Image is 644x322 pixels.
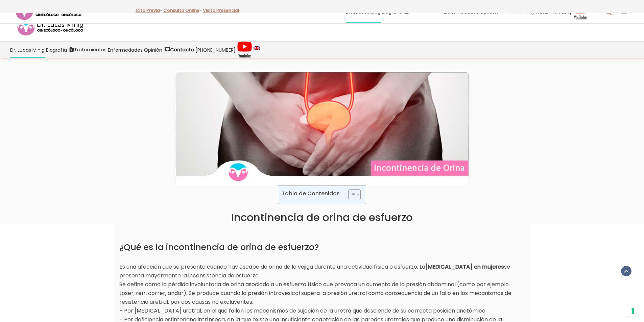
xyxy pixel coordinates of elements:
img: Videos Youtube Ginecología [237,41,252,58]
a: Toggle Table of Content [343,189,359,200]
a: Biografía [45,42,68,58]
a: Consulta Online [163,7,199,14]
a: Enfermedades [107,42,143,58]
strong: [MEDICAL_DATA] en mujeres [425,263,504,271]
span: Opinión [144,46,162,54]
a: language english [253,42,260,58]
a: Cita Previa [136,7,160,14]
img: incontinencia de orina mujer [174,70,470,185]
span: Biografía [46,46,67,54]
p: Tabla de Contenidos [282,190,340,197]
strong: Contacto [170,46,194,53]
span: Dr. Lucas Minig [10,46,45,54]
a: [PHONE_NUMBER] [195,42,236,58]
span: Enfermedades [108,46,143,54]
a: Contacto [163,42,195,58]
h2: ¿Qué es la incontinencia de orina de esfuerzo? [119,242,525,252]
p: - [163,6,202,15]
a: Opinión [143,42,163,58]
span: Tratamientos [74,46,106,54]
a: Visita Presencial [203,7,239,14]
img: language english [254,46,260,50]
button: Sus preferencias de consentimiento para tecnologías de seguimiento [627,305,639,317]
a: Tratamientos [68,42,107,58]
a: Dr. Lucas Minig [9,42,45,58]
img: Videos Youtube Ginecología [573,3,588,20]
p: - [136,6,162,15]
span: [PHONE_NUMBER] [195,46,236,54]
